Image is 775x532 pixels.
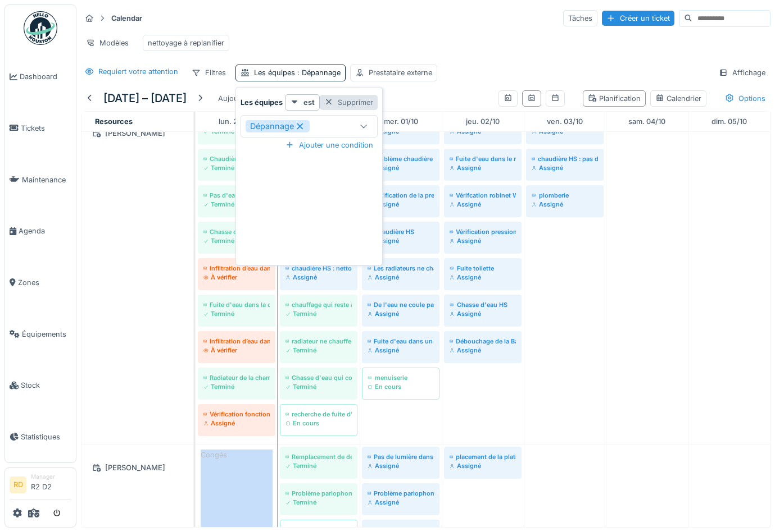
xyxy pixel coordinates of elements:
div: Assigné [368,498,434,507]
div: Assigné [368,200,434,209]
a: 4 octobre 2025 [626,114,668,129]
div: Terminé [285,498,352,507]
div: Assigné [450,200,516,209]
span: Tickets [21,123,71,134]
span: Dashboard [20,71,71,82]
div: Affichage [714,65,771,81]
strong: Calendar [107,13,147,24]
div: Assigné [368,461,434,470]
div: Dépannage [246,120,310,132]
span: Resources [95,117,133,126]
div: Manager [31,473,71,481]
li: R2 D2 [31,473,71,497]
div: Requiert votre attention [98,66,178,77]
strong: est [303,97,315,108]
div: Assigné [450,309,516,318]
div: Assigné [532,127,598,136]
div: Fuite toilette [450,264,516,273]
div: Aujourd'hui [214,91,263,106]
div: Radiateur de la chambre ne chauffe pas [203,373,270,382]
div: Terminé [203,236,270,245]
div: Terminé [285,309,352,318]
div: Chasse d'eau HS [450,300,516,309]
div: chaudière HS : nettoyage circuit sanitaire eau chaude [285,264,352,273]
div: Pas d'eau chaude ni de chauffage : Thermostat indique message d'erreur [203,191,270,200]
div: Filtres [187,65,231,81]
strong: Les équipes [241,97,283,108]
div: Terminé [203,163,270,172]
div: Assigné [532,163,598,172]
div: Problème parlophone [368,489,434,498]
div: Assigné [368,346,434,355]
div: Pas de lumière dans le hall au 3eme étage [368,452,434,461]
span: Zones [18,277,71,288]
div: Vérification pression à l'eau chaude [450,227,516,236]
div: Vérification de la pression de la chaudière [368,191,434,200]
div: chauffage qui reste allumé [285,300,352,309]
div: Assigné [450,236,516,245]
div: À vérifier [203,346,270,355]
div: Terminé [203,200,270,209]
li: RD [10,476,26,493]
div: Options [720,90,771,107]
a: 29 septembre 2025 [216,114,257,129]
h5: [DATE] – [DATE] [103,91,187,105]
div: Problème chaudière dépanner la chaudière en attendant la pièce [368,154,434,163]
div: En cours [285,419,352,428]
div: Créer un ticket [602,11,674,26]
div: De l'eau ne coule pas du robinet du lavabo de la salle de bain [368,300,434,309]
div: recherche de fuite d'eau dans la cave [285,410,352,419]
div: Débouchage de la Baignoire [450,337,516,346]
span: Statistiques [21,432,71,442]
div: Fuite d'eau dans un des tuyaux des toilettes [368,337,434,346]
div: Planification [588,93,641,104]
div: Les radiateurs ne chauffent pas [368,264,434,273]
div: Calendrier [655,93,701,104]
div: Infiltration d’eau dans la douche [203,337,270,346]
div: nettoyage à replanifier [148,38,224,48]
div: chaudière HS : pas d'eau chaude + pas de chauffage [532,154,598,163]
div: Prestataire externe [369,67,432,78]
div: plomberie [532,191,598,200]
div: Chaudière en panne pas de chauffage [203,154,270,163]
div: Assigné [532,200,598,209]
div: Assigné [450,346,516,355]
span: Agenda [19,226,71,236]
div: Assigné [450,273,516,282]
div: [PERSON_NAME] [88,126,187,140]
div: Assigné [368,163,434,172]
div: chaudière HS [368,227,434,236]
div: Vérifcation robinet WC car facture très élevée selon le locataire [450,191,516,200]
div: Terminé [285,382,352,391]
div: Tâches [563,10,597,26]
div: menuiserie [368,373,434,382]
div: Remplacement de détecteur de fumé [285,452,352,461]
div: Terminé [203,382,270,391]
div: Fuite d'eau dans la chasse [203,300,270,309]
div: Terminé [203,127,270,136]
div: Assigné [368,236,434,245]
div: Chasse d'eau qui coule [285,373,352,382]
div: placement de la platine Intratone plus câblage [450,452,516,461]
div: Vérification fonctionnement thermostat et chaudière [203,410,270,419]
div: Assigné [285,273,352,282]
a: 3 octobre 2025 [544,114,586,129]
div: Fuite d'eau dans le radiateur [450,154,516,163]
a: 2 octobre 2025 [463,114,502,129]
img: Badge_color-CXgf-gQk.svg [24,11,57,45]
span: Maintenance [22,175,71,185]
span: Stock [21,380,71,391]
div: Chasse d'eau qui coule [203,227,270,236]
div: Supprimer [320,95,378,110]
div: Modèles [81,35,134,51]
div: Terminé [285,461,352,470]
div: Assigné [368,309,434,318]
div: Assigné [450,127,516,136]
div: Assigné [368,127,434,136]
div: Infiltration d’eau dans la douche [203,264,270,273]
div: Problème parlophone [285,489,352,498]
div: [PERSON_NAME] [88,461,187,475]
div: Assigné [203,419,270,428]
div: Terminé [203,309,270,318]
span: Équipements [22,329,71,340]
